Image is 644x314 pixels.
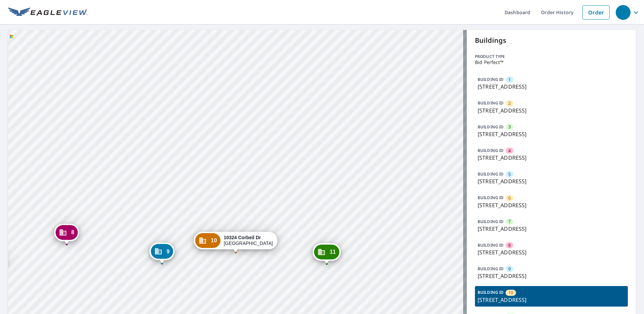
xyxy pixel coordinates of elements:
p: [STREET_ADDRESS] [478,272,625,280]
span: 10 [508,289,513,296]
p: [STREET_ADDRESS] [478,154,625,162]
span: 5 [508,171,511,178]
div: [GEOGRAPHIC_DATA] [224,235,273,246]
span: 1 [508,76,511,83]
span: 2 [508,100,511,106]
div: Dropped pin, building 11, Commercial property, 10314 Corbeil Dr Saint Louis, MO 63146 [313,243,341,264]
p: BUILDING ID [478,124,504,130]
p: BUILDING ID [478,242,504,248]
p: [STREET_ADDRESS] [478,130,625,138]
div: Dropped pin, building 8, Commercial property, 10342 Corbeil Dr Saint Louis, MO 63146 [54,224,79,245]
strong: 10324 Corbeil Dr [224,235,261,240]
span: 6 [508,195,511,201]
span: 4 [508,148,511,154]
p: [STREET_ADDRESS] [478,296,625,304]
span: 7 [508,218,511,225]
p: BUILDING ID [478,100,504,106]
p: BUILDING ID [478,76,504,82]
p: BUILDING ID [478,219,504,224]
span: 3 [508,124,511,130]
div: Dropped pin, building 9, Commercial property, 10334 Corbeil Dr Saint Louis, MO 63146 [150,243,174,263]
p: [STREET_ADDRESS] [478,248,625,256]
span: 10 [211,238,217,243]
span: 11 [330,249,336,254]
p: [STREET_ADDRESS] [478,201,625,209]
p: Product type [475,54,628,60]
p: [STREET_ADDRESS] [478,83,625,91]
p: Buildings [475,35,628,45]
span: 8 [71,230,74,235]
span: 8 [508,242,511,249]
p: BUILDING ID [478,266,504,272]
span: 9 [508,266,511,272]
p: [STREET_ADDRESS] [478,106,625,115]
p: [STREET_ADDRESS] [478,225,625,233]
p: BUILDING ID [478,148,504,153]
p: BUILDING ID [478,289,504,295]
a: Order [582,5,610,20]
span: 9 [167,249,170,254]
div: Dropped pin, building 10, Commercial property, 10324 Corbeil Dr Saint Louis, MO 63146 [194,232,278,253]
img: EV Logo [8,7,88,18]
p: Bid Perfect™ [475,60,628,65]
p: BUILDING ID [478,195,504,200]
p: [STREET_ADDRESS] [478,177,625,185]
p: BUILDING ID [478,171,504,177]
